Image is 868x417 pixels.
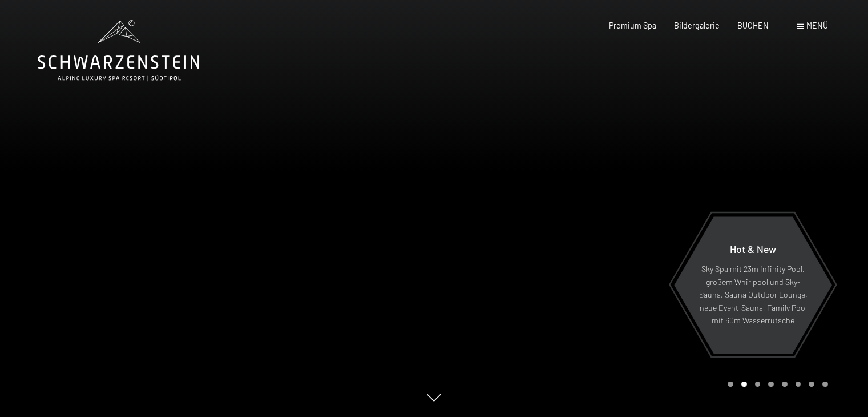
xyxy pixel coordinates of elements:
a: Bildergalerie [674,21,720,30]
p: Sky Spa mit 23m Infinity Pool, großem Whirlpool und Sky-Sauna, Sauna Outdoor Lounge, neue Event-S... [699,263,808,327]
div: Carousel Page 1 [728,382,733,387]
a: Hot & New Sky Spa mit 23m Infinity Pool, großem Whirlpool und Sky-Sauna, Sauna Outdoor Lounge, ne... [673,216,833,354]
div: Carousel Page 2 (Current Slide) [741,382,747,387]
div: Carousel Page 3 [755,382,761,387]
div: Carousel Page 6 [796,382,801,387]
a: BUCHEN [737,21,769,30]
div: Carousel Pagination [724,382,827,387]
div: Carousel Page 8 [822,382,828,387]
div: Carousel Page 5 [782,382,788,387]
div: Carousel Page 7 [809,382,814,387]
span: Hot & New [730,243,776,255]
span: Menü [806,21,828,30]
a: Premium Spa [609,21,656,30]
div: Carousel Page 4 [768,382,774,387]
